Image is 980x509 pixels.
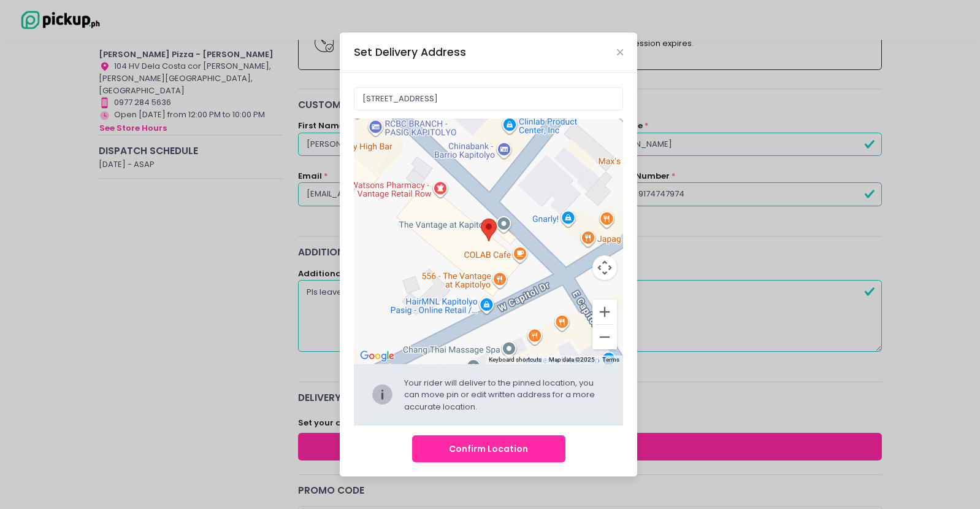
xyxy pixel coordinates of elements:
[412,435,565,463] button: Confirm Location
[354,87,624,111] input: Delivery Address
[592,300,617,324] button: Zoom in
[404,377,607,413] div: Your rider will deliver to the pinned location, you can move pin or edit written address for a mo...
[592,325,617,349] button: Zoom out
[354,44,466,60] div: Set Delivery Address
[549,356,595,363] span: Map data ©2025
[489,356,542,364] button: Keyboard shortcuts
[617,49,623,55] button: Close
[357,348,397,364] a: Open this area in Google Maps (opens a new window)
[602,356,619,363] a: Terms (opens in new tab)
[592,255,617,280] button: Map camera controls
[357,348,397,364] img: Google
